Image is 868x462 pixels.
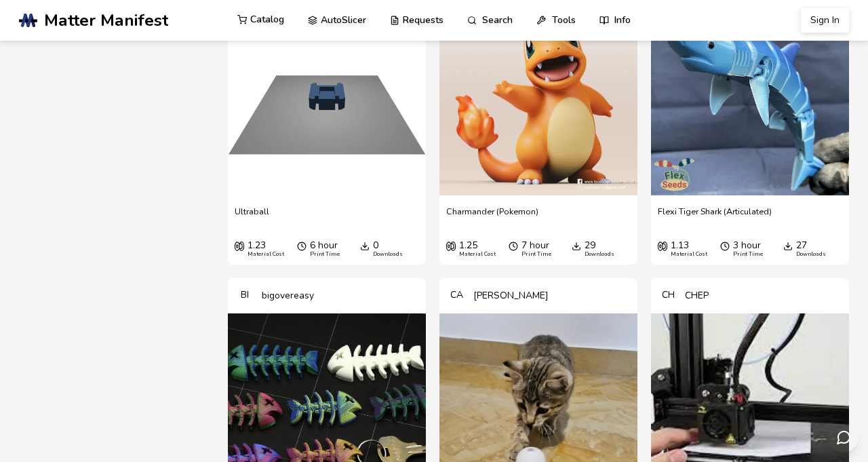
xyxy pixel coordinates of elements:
[733,251,763,258] div: Print Time
[360,240,370,251] span: Downloads
[446,240,456,251] span: Average Cost
[235,240,244,251] span: Average Cost
[720,240,730,251] span: Average Print Time
[801,8,849,33] button: Sign In
[459,240,496,258] div: 1.25
[521,251,551,258] div: Print Time
[671,240,707,258] div: 1.13
[658,240,667,251] span: Average Cost
[373,240,403,258] div: 0
[796,251,826,258] div: Downloads
[671,251,707,258] div: Material Cost
[733,240,763,258] div: 3 hour
[450,290,463,301] span: CA
[685,288,709,303] p: CHEP
[828,422,859,453] button: Send feedback via email
[310,240,340,258] div: 6 hour
[310,251,340,258] div: Print Time
[521,240,551,258] div: 7 hour
[446,206,538,227] a: Charmander (Pokemon)
[241,290,249,301] span: BI
[796,240,826,258] div: 27
[585,251,614,258] div: Downloads
[658,206,772,227] a: Flexi Tiger Shark (Articulated)
[473,288,549,303] p: [PERSON_NAME]
[373,251,403,258] div: Downloads
[585,240,614,258] div: 29
[297,240,307,251] span: Average Print Time
[572,240,581,251] span: Downloads
[248,251,284,258] div: Material Cost
[783,240,793,251] span: Downloads
[509,240,518,251] span: Average Print Time
[235,206,269,227] a: Ultraball
[459,251,496,258] div: Material Cost
[44,11,168,30] span: Matter Manifest
[262,288,314,303] p: bigovereasy
[248,240,284,258] div: 1.23
[662,290,675,301] span: CH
